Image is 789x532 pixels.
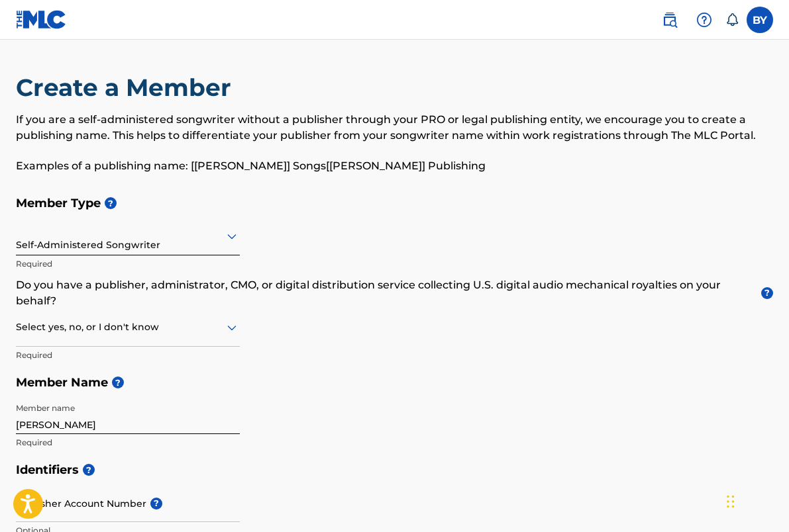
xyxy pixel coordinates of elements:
[16,112,773,144] p: If you are a self-administered songwriter without a publisher through your PRO or legal publishin...
[696,12,712,28] img: help
[662,12,678,28] img: search
[727,482,735,521] div: Drag
[16,369,773,397] h5: Member Name
[16,73,238,103] h2: Create a Member
[105,197,117,209] span: ?
[16,10,67,29] img: MLC Logo
[761,287,773,299] span: ?
[16,277,773,309] p: Do you have a publisher, administrator, CMO, or digital distribution service collecting U.S. digi...
[83,464,95,476] span: ?
[150,498,162,510] span: ?
[747,7,773,33] div: User Menu
[16,220,240,252] div: Self-Administered Songwriter
[752,340,789,447] iframe: Resource Center
[16,349,240,361] p: Required
[112,377,124,388] span: ?
[16,158,773,174] p: Examples of a publishing name: [[PERSON_NAME]] Songs[[PERSON_NAME]] Publishing
[16,456,773,484] h5: Identifiers
[691,7,717,33] div: Help
[16,437,240,449] p: Required
[725,13,739,26] div: Notifications
[16,258,240,270] p: Required
[723,468,789,532] iframe: Chat Widget
[16,189,773,218] h5: Member Type
[657,7,683,33] a: Public Search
